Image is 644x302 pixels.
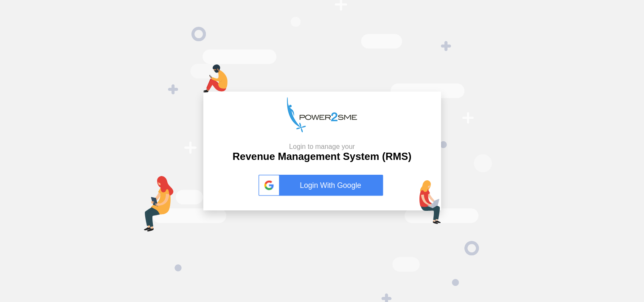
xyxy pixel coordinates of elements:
[259,175,386,196] a: Login With Google
[256,166,388,205] button: Login With Google
[233,143,411,151] small: Login to manage your
[233,143,411,163] h2: Revenue Management System (RMS)
[287,97,357,132] img: p2s_logo.png
[419,180,441,224] img: lap-login.png
[144,176,174,232] img: tab-login.png
[203,64,228,92] img: mob-login.png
